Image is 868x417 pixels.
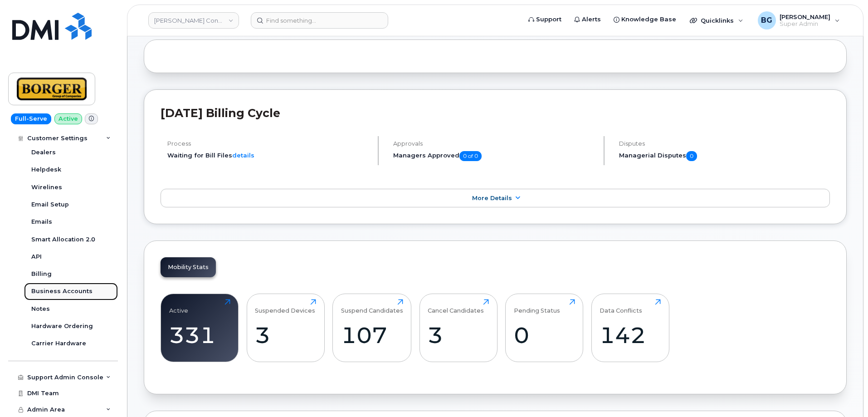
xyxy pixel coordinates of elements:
div: 3 [255,322,316,348]
li: Waiting for Bill Files [167,151,370,160]
span: Support [536,15,561,24]
div: 331 [169,322,230,348]
h4: Disputes [619,140,830,147]
div: Suspended Devices [255,299,315,314]
iframe: Messenger Launcher [829,378,861,410]
a: Knowledge Base [607,10,683,29]
div: Bill Geary [751,11,846,29]
h4: Approvals [393,140,596,147]
a: Support [522,10,568,29]
div: Quicklinks [683,11,750,29]
a: Alerts [568,10,607,29]
a: Borger Construction [148,12,239,29]
span: BG [761,15,772,26]
h5: Managerial Disputes [619,151,830,161]
a: Data Conflicts142 [600,299,661,357]
span: 0 of 0 [459,151,482,161]
span: Knowledge Base [621,15,676,24]
input: Find something... [251,12,388,29]
span: 0 [686,151,697,161]
span: Quicklinks [701,17,734,24]
div: Data Conflicts [600,299,642,314]
span: More Details [472,195,512,201]
span: [PERSON_NAME] [780,13,830,20]
a: Pending Status0 [514,299,575,357]
div: Active [169,299,188,314]
a: Suspended Devices3 [255,299,316,357]
div: 142 [600,322,661,348]
a: Suspend Candidates107 [341,299,403,357]
div: Suspend Candidates [341,299,403,314]
a: details [232,152,254,159]
span: Alerts [582,15,601,24]
h2: [DATE] Billing Cycle [161,106,830,120]
a: Cancel Candidates3 [428,299,489,357]
div: 107 [341,322,403,348]
a: Active331 [169,299,230,357]
div: Pending Status [514,299,560,314]
div: 3 [428,322,489,348]
div: 0 [514,322,575,348]
h5: Managers Approved [393,151,596,161]
span: Super Admin [780,20,830,28]
h4: Process [167,140,370,147]
div: Cancel Candidates [428,299,484,314]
